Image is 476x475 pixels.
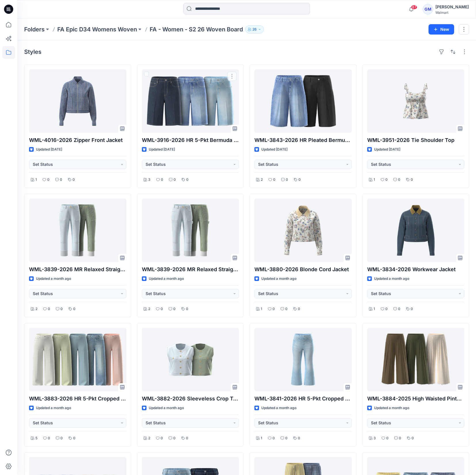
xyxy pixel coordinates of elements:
[57,25,137,33] a: FA Epic D34 Womens Woven
[149,405,184,411] p: Updated a month ago
[73,306,75,312] p: 0
[261,177,263,183] p: 2
[186,177,189,183] p: 0
[142,136,239,144] p: WML-3916-2026 HR 5-Pkt Bermuda Short w Crease
[385,177,388,183] p: 0
[285,435,287,441] p: 0
[411,177,413,183] p: 0
[29,136,126,144] p: WML-4016-2026 Zipper Front Jacket
[149,147,175,153] p: Updated [DATE]
[435,3,469,10] div: [PERSON_NAME]
[161,435,163,441] p: 0
[386,435,389,441] p: 0
[367,328,464,391] a: WML-3884-2025 High Waisted Pintuck Culottes
[148,435,150,441] p: 2
[142,69,239,133] a: WML-3916-2026 HR 5-Pkt Bermuda Short w Crease
[173,435,176,441] p: 0
[374,435,376,441] p: 3
[142,395,239,403] p: WML-3882-2026 Sleeveless Crop Top
[411,306,413,312] p: 0
[36,405,71,411] p: Updated a month ago
[367,199,464,262] a: WML-3834-2026 Workwear Jacket
[142,265,239,273] p: WML-3839-2026 MR Relaxed Straight [PERSON_NAME]
[36,147,62,153] p: Updated [DATE]
[374,147,400,153] p: Updated [DATE]
[149,276,184,282] p: Updated a month ago
[254,328,352,391] a: WML-3841-2026 HR 5-Pkt Cropped Flare
[435,10,469,15] div: Walmart
[73,435,75,441] p: 0
[142,328,239,391] a: WML-3882-2026 Sleeveless Crop Top
[429,24,454,35] button: New
[254,395,352,403] p: WML-3841-2026 HR 5-Pkt Cropped Flare
[48,435,50,441] p: 0
[60,177,62,183] p: 0
[161,177,163,183] p: 0
[148,177,151,183] p: 3
[374,405,409,411] p: Updated a month ago
[35,306,37,312] p: 2
[254,69,352,133] a: WML-3843-2026 HR Pleated Bermuda Short
[273,177,275,183] p: 0
[254,265,352,273] p: WML-3880-2026 Blonde Cord Jacket
[24,25,45,33] a: Folders
[29,199,126,262] a: WML-3839-2026 MR Relaxed Straight Carpenter_Cost Opt
[29,395,126,403] p: WML-3883-2026 HR 5-Pkt Cropped Flare
[367,265,464,273] p: WML-3834-2026 Workwear Jacket
[173,306,176,312] p: 0
[286,177,288,183] p: 0
[150,25,243,33] p: FA - Women - S2 26 Woven Board
[148,306,150,312] p: 2
[36,276,71,282] p: Updated a month ago
[261,306,262,312] p: 1
[398,306,400,312] p: 0
[48,306,50,312] p: 0
[412,435,414,441] p: 0
[374,177,375,183] p: 1
[399,435,401,441] p: 0
[254,136,352,144] p: WML-3843-2026 HR Pleated Bermuda Short
[273,306,275,312] p: 0
[423,4,433,14] div: GM
[245,25,264,33] button: 26
[367,69,464,133] a: WML-3951-2026 Tie Shoulder Top
[35,177,37,183] p: 1
[142,199,239,262] a: WML-3839-2026 MR Relaxed Straight Carpenter
[186,435,188,441] p: 0
[47,177,49,183] p: 0
[261,405,296,411] p: Updated a month ago
[254,199,352,262] a: WML-3880-2026 Blonde Cord Jacket
[261,435,262,441] p: 1
[174,177,176,183] p: 0
[35,435,37,441] p: 5
[73,177,75,183] p: 0
[29,265,126,273] p: WML-3839-2026 MR Relaxed Straight Carpenter_Cost Opt
[186,306,188,312] p: 0
[374,306,375,312] p: 1
[367,395,464,403] p: WML-3884-2025 High Waisted Pintuck Culottes
[285,306,287,312] p: 0
[367,136,464,144] p: WML-3951-2026 Tie Shoulder Top
[298,306,300,312] p: 0
[29,328,126,391] a: WML-3883-2026 HR 5-Pkt Cropped Flare
[252,26,257,33] p: 26
[60,435,63,441] p: 0
[60,306,63,312] p: 0
[29,69,126,133] a: WML-4016-2026 Zipper Front Jacket
[298,435,300,441] p: 0
[385,306,388,312] p: 0
[411,5,417,9] span: 67
[261,276,296,282] p: Updated a month ago
[261,147,287,153] p: Updated [DATE]
[298,177,301,183] p: 0
[374,276,409,282] p: Updated a month ago
[161,306,163,312] p: 0
[398,177,400,183] p: 0
[273,435,275,441] p: 0
[24,48,41,55] h4: Styles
